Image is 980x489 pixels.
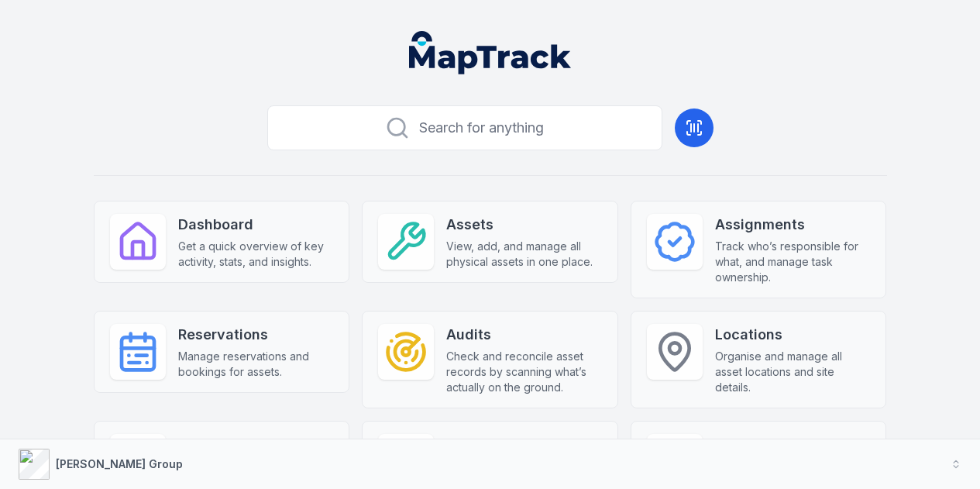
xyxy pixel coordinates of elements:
[178,324,334,346] strong: Reservations
[715,239,871,285] span: Track who’s responsible for what, and manage task ownership.
[178,434,334,456] strong: People
[362,311,618,408] a: AuditsCheck and reconcile asset records by scanning what’s actually on the ground.
[715,324,871,346] strong: Locations
[56,457,183,470] strong: [PERSON_NAME] Group
[631,311,887,408] a: LocationsOrganise and manage all asset locations and site details.
[446,324,602,346] strong: Audits
[715,434,871,456] strong: Reports
[94,311,350,393] a: ReservationsManage reservations and bookings for assets.
[178,214,334,236] strong: Dashboard
[178,349,334,380] span: Manage reservations and bookings for assets.
[384,31,597,74] nav: Global
[178,239,334,270] span: Get a quick overview of key activity, stats, and insights.
[419,117,544,139] span: Search for anything
[362,201,618,283] a: AssetsView, add, and manage all physical assets in one place.
[446,349,602,395] span: Check and reconcile asset records by scanning what’s actually on the ground.
[446,434,602,456] strong: Forms
[267,105,662,150] button: Search for anything
[446,239,602,270] span: View, add, and manage all physical assets in one place.
[631,201,887,298] a: AssignmentsTrack who’s responsible for what, and manage task ownership.
[94,201,350,283] a: DashboardGet a quick overview of key activity, stats, and insights.
[715,349,871,395] span: Organise and manage all asset locations and site details.
[446,214,602,236] strong: Assets
[715,214,871,236] strong: Assignments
